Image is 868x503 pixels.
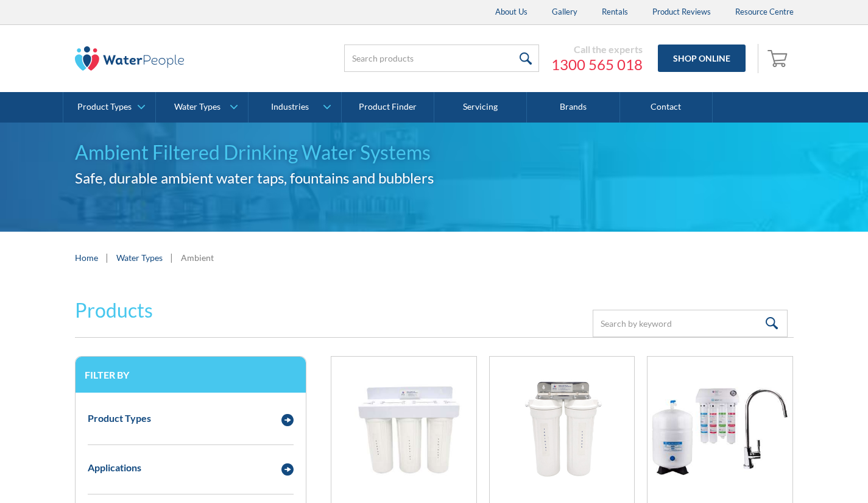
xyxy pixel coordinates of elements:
[249,92,340,123] a: Industries
[658,45,746,72] a: Shop Online
[551,55,643,74] a: 1300 565 018
[764,44,794,73] a: Open cart
[181,251,214,264] div: Ambient
[77,102,132,112] div: Product Types
[156,92,248,123] a: Water Types
[75,167,794,189] h2: Safe, durable ambient water taps, fountains and bubblers
[75,251,98,264] a: Home
[620,92,713,123] a: Contact
[75,138,794,167] h1: Ambient Filtered Drinking Water Systems
[344,45,539,72] input: Search products
[85,369,297,380] h3: Filter by
[434,92,527,123] a: Servicing
[271,102,309,112] div: Industries
[331,357,476,503] img: Aquakleen Triple Fluoride And Virus Plus Filter System
[88,460,141,475] div: Applications
[767,48,791,68] img: shopping cart
[104,250,110,265] div: |
[593,310,788,337] input: Search by keyword
[75,46,185,71] img: The Water People
[116,251,163,264] a: Water Types
[490,357,635,503] img: Aquakleen Twin Virus Plus Filter System
[647,357,792,503] img: Aquakleen Q Series Reverse Osmosis Water Purification System
[169,250,175,265] div: |
[527,92,619,123] a: Brands
[75,296,153,325] h2: Products
[88,411,151,426] div: Product Types
[63,92,155,123] a: Product Types
[551,43,643,55] div: Call the experts
[342,92,434,123] a: Product Finder
[174,102,221,112] div: Water Types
